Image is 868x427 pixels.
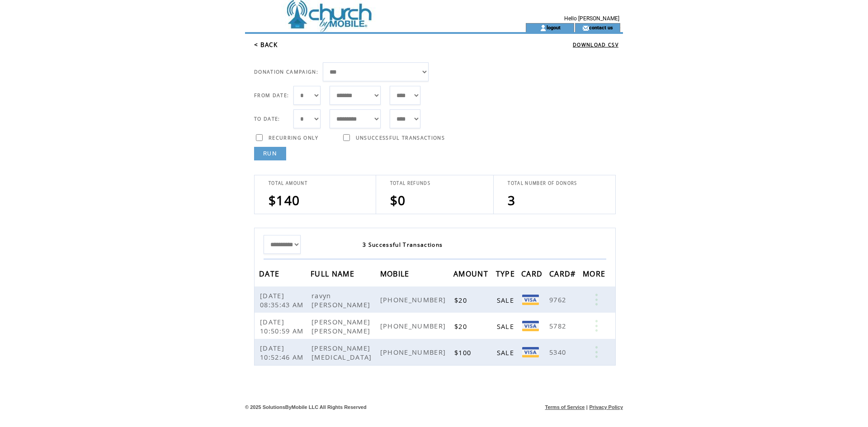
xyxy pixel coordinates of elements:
[522,321,539,331] img: VISA
[254,69,318,75] span: DONATION CAMPAIGN:
[453,267,491,283] span: AMOUNT
[380,347,448,357] span: [PHONE_NUMBER]
[254,116,280,122] span: TO DATE:
[545,404,585,410] a: Terms of Service
[380,267,412,283] span: MOBILE
[259,267,282,283] span: DATE
[547,24,561,30] a: logout
[390,192,406,209] span: $0
[497,322,516,331] span: SALE
[380,295,448,304] span: [PHONE_NUMBER]
[521,267,545,283] span: CARD
[549,267,578,283] span: CARD#
[269,135,319,141] span: RECURRING ONLY
[583,267,608,283] span: MORE
[269,192,300,209] span: $140
[589,404,623,410] a: Privacy Policy
[260,343,306,361] span: [DATE] 10:52:46 AM
[522,295,539,305] img: Visa
[549,347,568,357] span: 5340
[390,180,430,186] span: TOTAL REFUNDS
[260,317,306,335] span: [DATE] 10:50:59 AM
[363,241,443,249] span: 3 Successful Transactions
[454,348,473,357] span: $100
[496,267,517,283] span: TYPE
[311,267,357,283] span: FULL NAME
[540,24,547,32] img: account_icon.gif
[453,271,491,276] a: AMOUNT
[522,347,539,357] img: Visa
[254,41,278,49] a: < BACK
[245,404,367,410] span: © 2025 SolutionsByMobile LLC All Rights Reserved
[573,42,618,48] a: DOWNLOAD CSV
[586,404,588,410] span: |
[259,271,282,276] a: DATE
[254,147,286,160] a: RUN
[496,271,517,276] a: TYPE
[260,291,306,309] span: [DATE] 08:35:43 AM
[356,135,445,141] span: UNSUCCESSFUL TRANSACTIONS
[380,271,412,276] a: MOBILE
[549,271,578,276] a: CARD#
[549,295,568,304] span: 9762
[311,343,374,361] span: [PERSON_NAME] [MEDICAL_DATA]
[269,180,307,186] span: TOTAL AMOUNT
[454,322,469,331] span: $20
[380,321,448,330] span: [PHONE_NUMBER]
[549,321,568,330] span: 5782
[454,296,469,305] span: $20
[508,192,515,209] span: 3
[508,180,577,186] span: TOTAL NUMBER OF DONORS
[582,24,589,32] img: contact_us_icon.gif
[497,296,516,305] span: SALE
[589,24,613,30] a: contact us
[521,271,545,276] a: CARD
[311,271,357,276] a: FULL NAME
[497,348,516,357] span: SALE
[311,317,373,335] span: [PERSON_NAME] [PERSON_NAME]
[311,291,373,309] span: ravyn [PERSON_NAME]
[564,15,619,22] span: Hello [PERSON_NAME]
[254,92,289,99] span: FROM DATE:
